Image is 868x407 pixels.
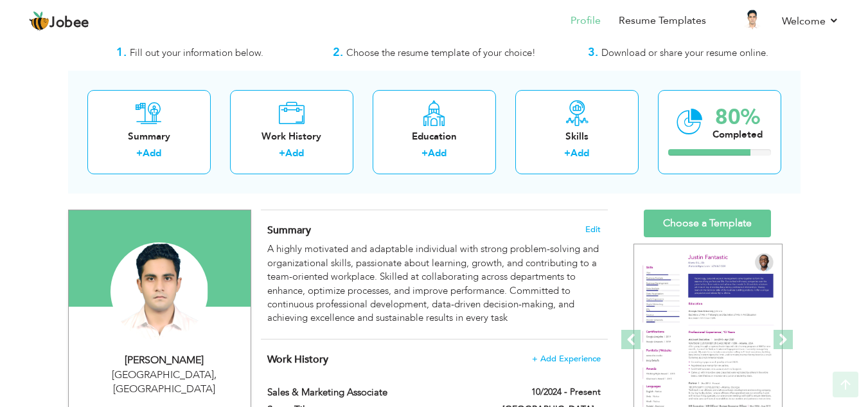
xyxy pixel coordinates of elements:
[78,353,251,368] div: [PERSON_NAME]
[526,130,628,143] div: Skills
[531,386,601,399] label: 10/2024 - Present
[279,147,285,160] label: +
[136,147,143,160] label: +
[143,147,161,159] a: Add
[585,225,601,234] span: Edit
[214,368,217,382] span: ,
[240,130,343,143] div: Work History
[532,354,601,363] span: + Add Experience
[742,10,763,30] img: Profile Img
[421,147,428,160] label: +
[333,44,343,60] strong: 2.
[571,14,601,28] a: Profile
[267,353,600,366] h4: This helps to show the companies you have worked for.
[383,130,486,143] div: Education
[267,223,311,237] span: Summary
[267,386,483,399] label: Sales & Marketing Associate
[116,44,127,60] strong: 1.
[111,242,208,340] img: ABDULLAH AHMAD KHAN
[588,44,598,60] strong: 3.
[713,128,763,141] div: Completed
[601,46,768,59] span: Download or share your resume online.
[713,107,763,128] div: 80%
[619,14,706,28] a: Resume Templates
[78,368,251,397] div: [GEOGRAPHIC_DATA] [GEOGRAPHIC_DATA]
[98,130,200,143] div: Summary
[564,147,571,160] label: +
[29,11,89,32] a: Jobee
[29,11,49,32] img: jobee.io
[267,224,600,237] h4: Adding a summary is a quick and easy way to highlight your experience and interests.
[428,147,447,159] a: Add
[346,46,536,59] span: Choose the resume template of your choice!
[130,46,263,59] span: Fill out your information below.
[49,16,89,30] span: Jobee
[285,147,304,159] a: Add
[644,210,771,237] a: Choose a Template
[267,352,328,366] span: Work History
[267,242,600,325] div: A highly motivated and adaptable individual with strong problem-solving and organizational skills...
[782,14,839,29] a: Welcome
[571,147,589,159] a: Add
